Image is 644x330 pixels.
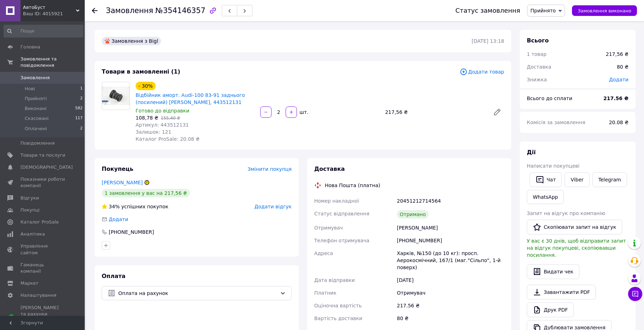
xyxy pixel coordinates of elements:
[136,136,199,142] span: Каталог ProSale: 20.08 ₴
[397,210,429,219] div: Отримано
[20,44,40,50] span: Головна
[20,231,45,237] span: Аналітика
[395,299,506,312] div: 217.56 ₴
[80,95,83,102] span: 2
[102,37,161,45] div: Замовлення з Bigl
[102,68,180,75] span: Товари в замовленні (1)
[25,126,47,132] span: Оплачені
[136,129,171,135] span: Залишок: 121
[527,64,551,70] span: Доставка
[314,166,345,172] span: Доставка
[20,262,65,274] span: Гаманець компанії
[527,149,536,156] span: Дії
[527,51,547,57] span: 1 товар
[25,115,49,122] span: Скасовані
[578,8,631,13] span: Замовлення виконано
[527,264,579,279] button: Видати чек
[80,86,83,92] span: 1
[314,225,343,231] span: Отримувач
[527,95,572,101] span: Всього до сплати
[75,105,83,112] span: 582
[136,82,156,90] div: - 30%
[606,51,628,58] div: 217,56 ₴
[136,122,189,128] span: Артикул: 443512131
[102,180,143,185] a: [PERSON_NAME]
[314,198,359,204] span: Номер накладної
[109,216,128,222] span: Додати
[20,280,38,286] span: Маркет
[20,152,65,158] span: Товари та послуги
[20,56,85,69] span: Замовлення та повідомлення
[136,92,245,105] a: Відбійник аморт. Audi-100 83-91 заднього (посилений) [PERSON_NAME], 443512131
[155,6,205,15] span: №354146357
[20,164,73,170] span: [DEMOGRAPHIC_DATA]
[460,68,504,76] span: Додати товар
[395,247,506,274] div: Харків, №150 (до 10 кг): просп. Аерокосмічний, 167/1 (маг."Сільпо", 1-й поверх)
[102,273,125,279] span: Оплата
[609,120,628,125] span: 20.08 ₴
[323,182,382,189] div: Нова Пошта (платна)
[395,312,506,325] div: 80 ₴
[527,37,549,44] span: Всього
[102,189,190,197] div: 1 замовлення у вас на 217,56 ₴
[255,204,292,209] span: Додати відгук
[527,220,622,235] button: Скопіювати запит на відгук
[109,204,120,209] span: 34%
[92,7,97,14] div: Повернутися назад
[25,95,47,102] span: Прийняті
[4,25,83,37] input: Пошук
[527,190,564,204] a: WhatsApp
[248,166,292,172] span: Змінити покупця
[527,302,574,317] a: Друк PDF
[395,234,506,247] div: [PHONE_NUMBER]
[20,75,50,81] span: Замовлення
[161,116,180,121] span: 155,40 ₴
[314,290,336,296] span: Платник
[108,228,155,236] div: [PHONE_NUMBER]
[592,172,627,187] a: Telegram
[118,289,277,297] span: Оплата на рахунок
[20,292,56,299] span: Налаштування
[472,38,504,44] time: [DATE] 13:18
[314,238,369,243] span: Телефон отримувача
[20,176,65,189] span: Показники роботи компанії
[75,115,83,122] span: 117
[455,7,520,14] div: Статус замовлення
[395,221,506,234] div: [PERSON_NAME]
[382,107,487,117] div: 217,56 ₴
[527,163,579,169] span: Написати покупцеві
[106,6,153,15] span: Замовлення
[20,195,39,201] span: Відгуки
[102,203,168,210] div: успішних покупок
[23,4,76,11] span: АвтоБуст
[314,303,362,308] span: Оціночна вартість
[25,86,35,92] span: Нові
[490,105,504,119] a: Редагувати
[530,8,556,13] span: Прийнято
[102,87,130,105] img: Відбійник аморт. Audi-100 83-91 заднього (посилений) KEMP, 443512131
[603,95,628,101] b: 217.56 ₴
[527,210,605,216] span: Запит на відгук про компанію
[628,287,642,301] button: Чат з покупцем
[314,315,362,321] span: Вартість доставки
[80,126,83,132] span: 2
[527,285,596,300] a: Завантажити PDF
[395,274,506,286] div: [DATE]
[136,115,158,121] span: 108,78 ₴
[23,11,85,17] div: Ваш ID: 4015921
[314,277,355,283] span: Дата відправки
[565,172,589,187] a: Viber
[102,166,133,172] span: Покупець
[609,77,628,82] span: Додати
[572,5,637,16] button: Замовлення виконано
[20,207,40,213] span: Покупці
[136,108,189,114] span: Готово до відправки
[20,243,65,256] span: Управління сайтом
[25,105,47,112] span: Виконані
[395,286,506,299] div: Отримувач
[613,59,633,75] div: 80 ₴
[395,195,506,207] div: 20451212714564
[20,219,59,225] span: Каталог ProSale
[20,140,55,146] span: Повідомлення
[527,238,626,258] span: У вас є 30 днів, щоб відправити запит на відгук покупцеві, скопіювавши посилання.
